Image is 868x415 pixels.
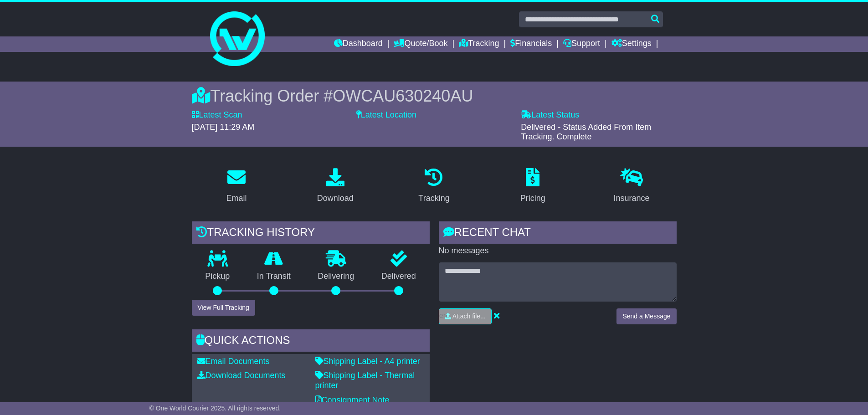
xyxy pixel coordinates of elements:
p: Delivered [368,272,430,282]
div: Email [226,192,247,205]
a: Pricing [514,165,551,208]
a: Insurance [608,165,656,208]
p: Delivering [304,272,368,282]
a: Support [563,36,600,52]
div: Insurance [614,192,650,205]
a: Tracking [459,36,499,52]
span: © One World Courier 2025. All rights reserved. [149,405,281,412]
p: No messages [439,246,677,256]
div: Tracking Order # [192,86,677,106]
div: Quick Actions [192,329,430,354]
a: Shipping Label - A4 printer [315,357,420,366]
a: Quote/Book [394,36,447,52]
span: [DATE] 11:29 AM [192,123,255,132]
a: Shipping Label - Thermal printer [315,371,415,390]
a: Download Documents [197,371,286,380]
a: Tracking [412,165,455,208]
div: Pricing [520,192,545,205]
a: Financials [510,36,552,52]
label: Latest Location [356,110,416,120]
p: Pickup [192,272,244,282]
a: Email Documents [197,357,270,366]
button: View Full Tracking [192,300,255,316]
span: OWCAU630240AU [333,87,473,105]
label: Latest Status [521,110,579,120]
a: Settings [611,36,652,52]
p: In Transit [243,272,304,282]
div: Download [317,192,354,205]
span: Delivered - Status Added From Item Tracking. Complete [521,123,651,142]
a: Consignment Note [315,395,390,405]
a: Email [220,165,252,208]
div: Tracking [418,192,449,205]
a: Download [311,165,360,208]
button: Send a Message [616,308,676,324]
a: Dashboard [334,36,383,52]
div: Tracking history [192,221,430,246]
label: Latest Scan [192,110,242,120]
div: RECENT CHAT [439,221,677,246]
